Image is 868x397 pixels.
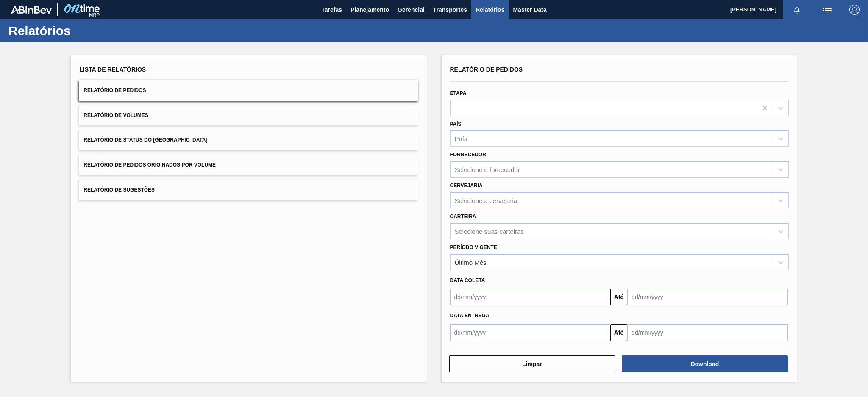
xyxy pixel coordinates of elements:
[450,90,467,96] label: Etapa
[450,214,476,219] label: Carteira
[627,324,788,341] input: dd/mm/yyyy
[449,355,615,372] button: Limpar
[11,6,52,14] img: TNhmsLtSVTkK8tSr43FrP2fwEKptu5GPRR3wAAAABJRU5ErkJggg==
[83,162,216,168] span: Relatório de Pedidos Originados por Volume
[450,289,611,305] input: dd/mm/yyyy
[83,137,207,143] span: Relatório de Status do [GEOGRAPHIC_DATA]
[450,152,486,158] label: Fornecedor
[83,87,146,93] span: Relatório de Pedidos
[450,324,611,341] input: dd/mm/yyyy
[849,5,860,15] img: Logout
[450,244,497,250] label: Período Vigente
[351,5,389,15] span: Planejamento
[83,187,155,193] span: Relatório de Sugestões
[79,105,418,126] button: Relatório de Volumes
[433,5,467,15] span: Transportes
[455,135,467,142] div: País
[398,5,425,15] span: Gerencial
[455,258,487,266] div: Último Mês
[822,5,832,15] img: userActions
[450,278,485,283] span: Data coleta
[79,155,418,175] button: Relatório de Pedidos Originados por Volume
[627,289,788,305] input: dd/mm/yyyy
[450,66,523,73] span: Relatório de Pedidos
[79,66,146,73] span: Lista de Relatórios
[79,130,418,150] button: Relatório de Status do [GEOGRAPHIC_DATA]
[450,121,462,127] label: País
[455,197,517,204] div: Selecione a cervejaria
[83,112,148,118] span: Relatório de Volumes
[455,166,520,173] div: Selecione o fornecedor
[622,355,788,372] button: Download
[455,228,524,235] div: Selecione suas carteiras
[610,324,627,341] button: Até
[450,183,483,189] label: Cervejaria
[610,289,627,305] button: Até
[476,5,504,15] span: Relatórios
[79,180,418,200] button: Relatório de Sugestões
[783,4,810,16] button: Notificações
[8,26,159,36] h1: Relatórios
[513,5,546,15] span: Master Data
[79,80,418,101] button: Relatório de Pedidos
[450,313,490,319] span: Data entrega
[321,5,342,15] span: Tarefas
